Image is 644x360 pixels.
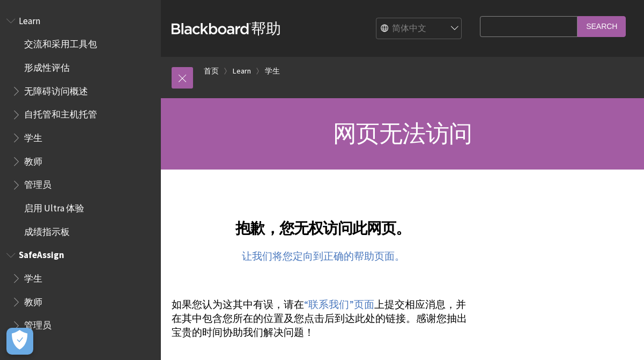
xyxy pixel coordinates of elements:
span: Learn [19,12,40,26]
p: 如果您认为这其中有误，请在 上提交相应消息，并在其中包含您所在的位置及您点击后到达此处的链接。感谢您抽出宝贵的时间协助我们解决问题！ [172,298,475,340]
a: 学生 [265,64,280,78]
span: 管理员 [24,317,51,331]
span: 形成性评估 [24,58,70,73]
span: 教师 [24,293,42,307]
a: “联系我们”页面 [304,298,374,311]
h2: 抱歉，您无权访问此网页。 [172,204,475,239]
strong: Blackboard [172,23,251,34]
span: 成绩指示板 [24,223,70,237]
span: 学生 [24,269,42,284]
a: 让我们将您定向到正确的帮助页面。 [242,250,405,263]
a: Blackboard帮助 [172,19,281,38]
span: SafeAssign [19,246,64,261]
span: 交流和采用工具包 [24,35,97,50]
nav: Book outline for Blackboard SafeAssign [6,246,154,335]
span: 启用 Ultra 体验 [24,199,84,214]
select: Site Language Selector [376,18,462,40]
span: 自托管和主机托管 [24,106,97,120]
span: 无障碍访问概述 [24,82,88,97]
span: 学生 [24,129,42,143]
span: 网页无法访问 [333,119,472,148]
nav: Book outline for Blackboard Learn Help [6,12,154,241]
span: 管理员 [24,176,51,190]
input: Search [578,16,626,37]
span: 教师 [24,152,42,167]
a: Learn [233,64,251,78]
a: 首页 [204,64,219,78]
button: Open Preferences [6,328,33,355]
